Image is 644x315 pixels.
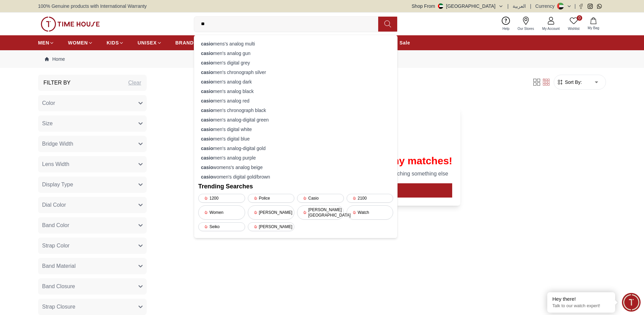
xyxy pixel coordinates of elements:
span: Band Color [42,221,69,229]
button: Dial Color [38,197,147,213]
strong: casio [201,79,213,85]
div: Police [248,194,295,203]
strong: casio [201,108,213,113]
nav: Breadcrumb [38,50,606,68]
div: womens's analog beige [198,163,393,172]
div: men's digital white [198,125,393,134]
span: Strap Closure [42,303,75,311]
div: 2100 [347,194,393,203]
span: 100% Genuine products with International Warranty [38,3,147,10]
div: men's analog-digital green [198,115,393,125]
a: Help [498,15,514,33]
button: Color [38,95,147,111]
img: United Arab Emirates [438,3,443,9]
a: MEN [38,37,54,49]
button: Band Color [38,217,147,234]
div: Clear [128,79,141,87]
button: Band Material [38,258,147,274]
span: Color [42,99,55,107]
strong: casio [201,127,213,132]
div: men's analog black [198,87,393,96]
span: My Account [539,26,563,31]
a: WOMEN [68,37,93,49]
strong: casio [201,117,213,123]
span: Size [42,119,53,128]
strong: casio [201,60,213,66]
div: men's analog-digital gold [198,144,393,153]
button: Shop From[GEOGRAPHIC_DATA] [412,3,503,10]
span: Lens Width [42,160,69,168]
div: [PERSON_NAME] [248,222,295,231]
h2: Trending Searches [198,182,393,191]
span: Display Type [42,181,73,189]
span: WOMEN [68,39,88,46]
strong: casio [201,89,213,94]
button: Strap Color [38,238,147,254]
div: [PERSON_NAME][GEOGRAPHIC_DATA] [297,205,344,220]
span: | [530,3,531,10]
div: [PERSON_NAME] [248,205,295,220]
a: BRANDS [176,37,197,49]
strong: casio [201,70,213,75]
h3: Filter By [43,79,71,87]
button: Lens Width [38,156,147,172]
button: Bridge Width [38,136,147,152]
a: Home [45,56,65,62]
span: Dial Color [42,201,66,209]
div: men's digital grey [198,58,393,68]
a: UNISEX [137,37,162,49]
strong: casio [201,41,213,47]
div: men's analog red [198,96,393,106]
strong: casio [201,98,213,104]
span: | [574,3,576,10]
div: men's analog dark [198,77,393,87]
strong: casio [201,165,213,170]
button: العربية [513,3,526,10]
div: men's chronograph silver [198,68,393,77]
a: Our Stores [514,15,538,33]
a: 0Wishlist [564,15,584,33]
button: Display Type [38,177,147,193]
span: Our Stores [515,26,537,31]
div: Chat Widget [622,293,641,312]
span: Strap Color [42,242,70,250]
strong: casio [201,51,213,56]
div: Hey there! [552,296,610,302]
a: Whatsapp [597,4,602,9]
span: 0 [577,15,582,21]
div: Currency [535,3,557,10]
span: My Bag [585,25,602,31]
span: | [508,3,509,10]
div: men's analog purple [198,153,393,163]
div: women's digital gold/brown [198,172,393,182]
button: My Bag [584,16,603,32]
strong: casio [201,146,213,151]
div: men's digital blue [198,134,393,144]
span: Help [500,26,512,31]
span: Wishlist [565,26,582,31]
div: men's analog gun [198,49,393,58]
span: Sort By: [564,79,582,86]
a: KIDS [107,37,124,49]
strong: casio [201,174,213,180]
div: men's chronograph black [198,106,393,115]
a: Facebook [578,4,584,9]
img: ... [41,17,100,32]
span: KIDS [107,39,119,46]
button: Sort By: [557,79,582,86]
button: Strap Closure [38,299,147,315]
strong: casio [201,136,213,142]
div: Watch [347,205,393,220]
span: UNISEX [137,39,157,46]
div: Women [198,205,245,220]
div: Casio [297,194,344,203]
div: Seiko [198,222,245,231]
span: MEN [38,39,49,46]
div: 1200 [198,194,245,203]
button: Band Closure [38,278,147,295]
strong: casio [201,155,213,161]
span: Band Closure [42,282,75,291]
span: Band Material [42,262,76,270]
span: BRANDS [176,39,197,46]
